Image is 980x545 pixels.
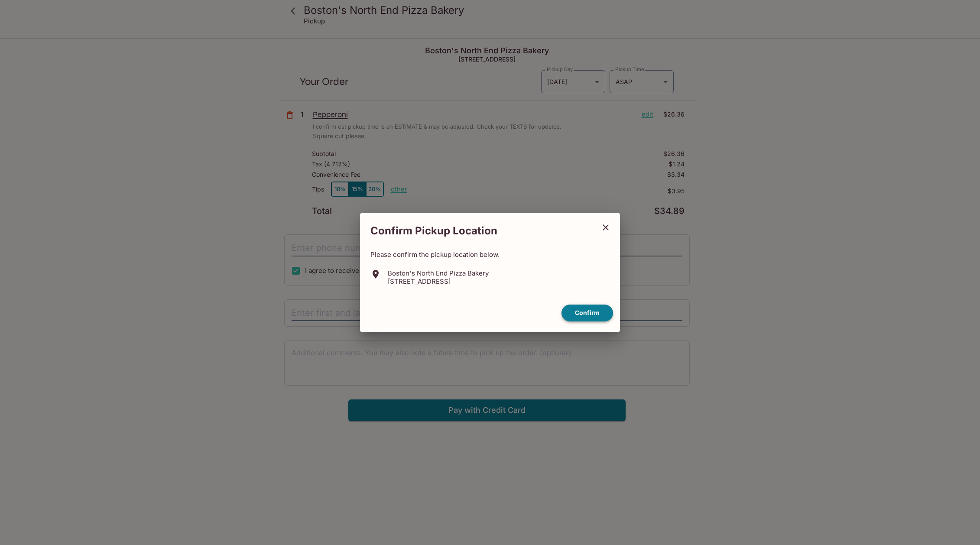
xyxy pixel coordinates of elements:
h2: Confirm Pickup Location [360,220,595,242]
p: [STREET_ADDRESS] [388,277,489,285]
p: Boston's North End Pizza Bakery [388,269,489,277]
p: Please confirm the pickup location below. [370,250,610,259]
button: confirm [561,305,613,321]
button: close [595,217,617,238]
